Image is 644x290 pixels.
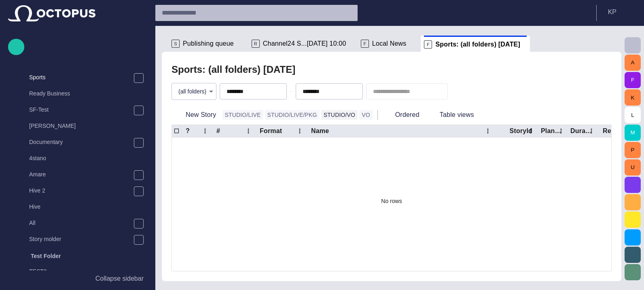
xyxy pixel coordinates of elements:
button: A [625,55,641,71]
div: Plan dur [541,127,563,135]
p: Test Folder [31,252,61,260]
div: Duration [570,127,593,135]
button: P [625,142,641,158]
div: 4stano [13,151,147,167]
div: Documentary [13,135,147,151]
p: SF-Test [29,106,133,114]
button: VO [359,110,373,120]
p: TEST2 [29,267,147,275]
button: Table views [426,108,488,122]
button: STUDIO/LIVE [222,110,263,120]
button: ? column menu [199,125,211,137]
div: No rows [172,138,611,265]
button: STUDIO/LIVE/PKG [265,110,320,120]
button: StoryId column menu [525,125,536,137]
button: U [625,159,641,176]
p: Ready Business [29,89,147,97]
p: F [424,40,432,49]
p: K P [608,7,616,17]
p: 4stano [29,154,147,162]
div: RChannel24 S...[DATE] 10:00 [248,36,358,52]
button: Name column menu [482,125,494,137]
button: KP [602,5,639,19]
div: Format [260,127,282,135]
p: Documentary [29,138,133,146]
div: Story molder [13,232,147,248]
button: Ordered [381,108,422,122]
span: Publishing queue [183,40,234,48]
div: StoryId [510,127,532,135]
p: Story molder [29,235,133,243]
p: S [172,40,180,48]
button: # column menu [243,125,254,137]
div: [PERSON_NAME] [13,119,147,135]
button: Plan dur column menu [555,125,567,137]
h2: Sports: (all folders) [DATE] [172,64,295,75]
span: Channel24 S...[DATE] 10:00 [263,40,346,48]
ul: main menu [8,5,147,206]
button: M [625,125,641,141]
img: Octopus News Room [8,5,95,21]
p: [PERSON_NAME] [29,122,147,130]
div: SF-Test [13,102,147,119]
div: Sports [13,70,147,86]
button: K [625,89,641,106]
p: Amare [29,170,133,178]
div: SPublishing queue [168,36,248,52]
button: Duration column menu [586,125,597,137]
p: Hive 2 [29,186,133,195]
div: (all folders) [172,83,216,99]
div: FLocal News [358,36,421,52]
button: L [625,107,641,123]
div: Hive [13,199,147,216]
button: STUDIO/VO [321,110,358,120]
span: Local News [372,40,407,48]
div: TEST2 [13,264,147,280]
p: Collapse sidebar [95,274,144,284]
div: FSports: (all folders) [DATE] [421,36,530,52]
button: Collapse sidebar [8,271,147,287]
button: F [625,72,641,88]
div: All [13,216,147,232]
p: Hive [29,203,147,211]
span: Sports: (all folders) [DATE] [435,40,520,49]
div: Ready Business [13,86,147,102]
div: Name [311,127,329,135]
p: R [252,40,260,48]
div: Hive 2 [13,183,147,199]
button: Format column menu [294,125,305,137]
p: Sports [29,73,133,81]
div: ? [186,127,190,135]
p: F [361,40,369,48]
div: # [216,127,220,135]
button: New Story [172,108,219,122]
div: Amare [13,167,147,183]
p: All [29,219,133,227]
